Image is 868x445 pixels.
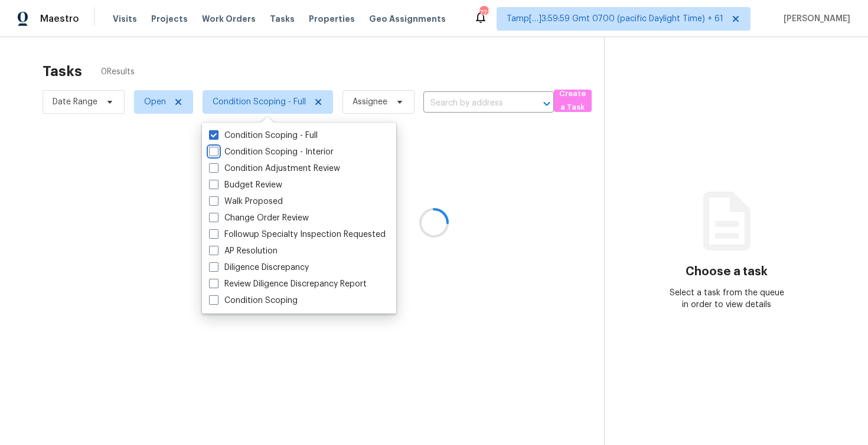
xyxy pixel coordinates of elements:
label: Condition Scoping - Full [209,130,318,141]
label: Review Diligence Discrepancy Report [209,278,367,290]
label: Followup Specialty Inspection Requested [209,229,386,240]
label: Condition Adjustment Review [209,163,340,174]
label: Budget Review [209,179,282,191]
label: Condition Scoping [209,295,298,306]
label: AP Resolution [209,245,278,257]
div: 723 [479,7,488,19]
label: Condition Scoping - Interior [209,146,334,158]
label: Change Order Review [209,212,309,224]
label: Diligence Discrepancy [209,262,309,273]
label: Walk Proposed [209,196,283,207]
